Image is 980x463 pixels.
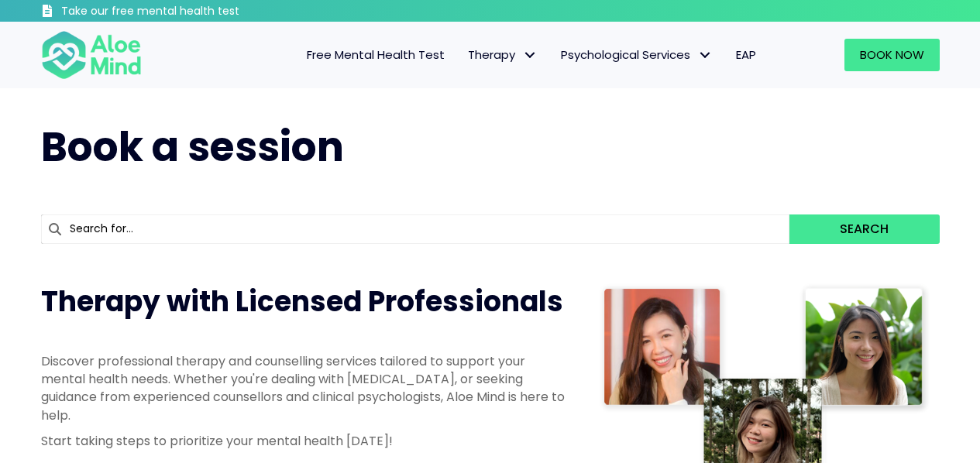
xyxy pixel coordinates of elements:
a: Psychological ServicesPsychological Services: submenu [549,39,724,71]
span: Free Mental Health Test [307,46,445,63]
span: Psychological Services [561,46,713,63]
p: Discover professional therapy and counselling services tailored to support your mental health nee... [41,352,568,424]
span: Therapy with Licensed Professionals [41,282,563,321]
nav: Menu [162,39,768,71]
input: Search for... [41,214,790,244]
p: Start taking steps to prioritize your mental health [DATE]! [41,432,568,450]
h3: Take our free mental health test [61,4,322,19]
img: Aloe mind Logo [41,29,142,81]
span: Therapy: submenu [519,44,542,67]
span: Book a session [41,118,344,175]
span: Psychological Services: submenu [694,44,717,67]
span: Therapy [468,46,538,63]
span: EAP [736,46,756,63]
a: TherapyTherapy: submenu [456,39,549,71]
a: Book Now [844,39,940,71]
span: Book Now [860,46,924,63]
button: Search [789,214,939,244]
a: Take our free mental health test [41,4,322,22]
a: Free Mental Health Test [295,39,456,71]
a: EAP [724,39,768,71]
